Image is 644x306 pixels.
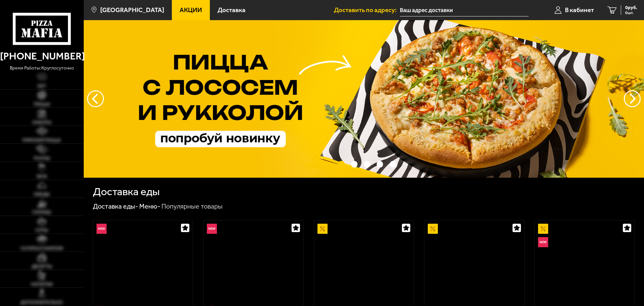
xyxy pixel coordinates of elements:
[180,7,202,13] span: Акции
[37,174,47,179] span: WOK
[97,224,107,234] img: Новинка
[21,246,63,251] span: Салаты и закуски
[390,161,396,167] button: точки переключения
[317,224,328,234] img: Акционный
[21,300,63,305] span: Дополнительно
[538,237,548,247] img: Новинка
[31,282,53,287] span: Напитки
[139,202,160,210] a: Меню-
[351,161,357,167] button: точки переключения
[93,186,160,197] h1: Доставка еды
[32,264,52,269] span: Десерты
[218,7,245,13] span: Доставка
[364,161,370,167] button: точки переключения
[538,224,548,234] img: Акционный
[35,228,48,233] span: Супы
[428,224,438,234] img: Акционный
[34,102,50,107] span: Пицца
[37,84,46,89] span: Хит
[625,11,637,15] span: 0 шт.
[23,138,61,143] span: Римская пицца
[565,7,594,13] span: В кабинет
[625,5,637,10] span: 0 руб.
[377,161,383,167] button: точки переключения
[334,7,400,13] span: Доставить по адресу:
[624,90,641,107] button: предыдущий
[32,120,51,125] span: Наборы
[32,210,51,215] span: Горячее
[93,202,138,210] a: Доставка еды-
[34,156,50,161] span: Роллы
[34,192,50,197] span: Обеды
[338,161,344,167] button: точки переключения
[100,7,164,13] span: [GEOGRAPHIC_DATA]
[161,202,223,211] div: Популярные товары
[400,4,529,16] input: Ваш адрес доставки
[207,224,217,234] img: Новинка
[87,90,104,107] button: следующий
